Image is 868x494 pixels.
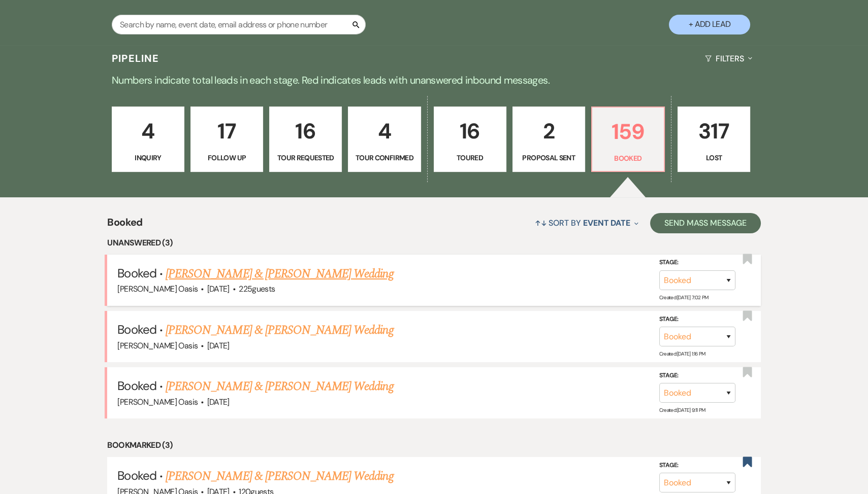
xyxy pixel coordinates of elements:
[531,209,642,236] button: Sort By Event Date
[107,215,142,236] span: Booked
[512,107,585,172] a: 2Proposal Sent
[117,340,198,351] span: [PERSON_NAME] Oasis
[112,51,159,65] h3: Pipeline
[519,114,578,148] p: 2
[207,284,230,294] span: [DATE]
[118,114,178,148] p: 4
[659,294,709,301] span: Created: [DATE] 7:02 PM
[650,213,761,233] button: Send Mass Message
[117,468,156,483] span: Booked
[207,340,230,351] span: [DATE]
[684,114,744,148] p: 317
[591,107,665,172] a: 159Booked
[440,114,500,148] p: 16
[166,321,393,339] a: [PERSON_NAME] & [PERSON_NAME] Wedding
[197,114,256,148] p: 17
[107,236,760,250] li: Unanswered (3)
[583,218,630,228] span: Event Date
[659,350,705,357] span: Created: [DATE] 1:16 PM
[112,107,184,172] a: 4Inquiry
[117,397,198,407] span: [PERSON_NAME] Oasis
[118,152,178,163] p: Inquiry
[276,152,335,163] p: Tour Requested
[659,257,735,268] label: Stage:
[166,265,393,283] a: [PERSON_NAME] & [PERSON_NAME] Wedding
[659,370,735,381] label: Stage:
[197,152,256,163] p: Follow Up
[207,397,230,407] span: [DATE]
[659,314,735,325] label: Stage:
[166,467,393,485] a: [PERSON_NAME] & [PERSON_NAME] Wedding
[669,15,750,34] button: + Add Lead
[348,107,421,172] a: 4Tour Confirmed
[117,378,156,394] span: Booked
[598,153,658,164] p: Booked
[107,439,760,452] li: Bookmarked (3)
[276,114,335,148] p: 16
[598,115,658,149] p: 159
[659,460,735,471] label: Stage:
[434,107,506,172] a: 16Toured
[355,152,414,163] p: Tour Confirmed
[678,107,750,172] a: 317Lost
[112,15,366,34] input: Search by name, event date, email address or phone number
[355,114,414,148] p: 4
[684,152,744,163] p: Lost
[117,265,156,281] span: Booked
[239,284,275,294] span: 225 guests
[190,107,263,172] a: 17Follow Up
[535,218,547,228] span: ↑↓
[269,107,342,172] a: 16Tour Requested
[69,72,800,88] p: Numbers indicate total leads in each stage. Red indicates leads with unanswered inbound messages.
[440,152,500,163] p: Toured
[117,284,198,294] span: [PERSON_NAME] Oasis
[701,45,756,72] button: Filters
[166,377,393,396] a: [PERSON_NAME] & [PERSON_NAME] Wedding
[519,152,578,163] p: Proposal Sent
[117,322,156,337] span: Booked
[659,407,705,413] span: Created: [DATE] 9:11 PM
